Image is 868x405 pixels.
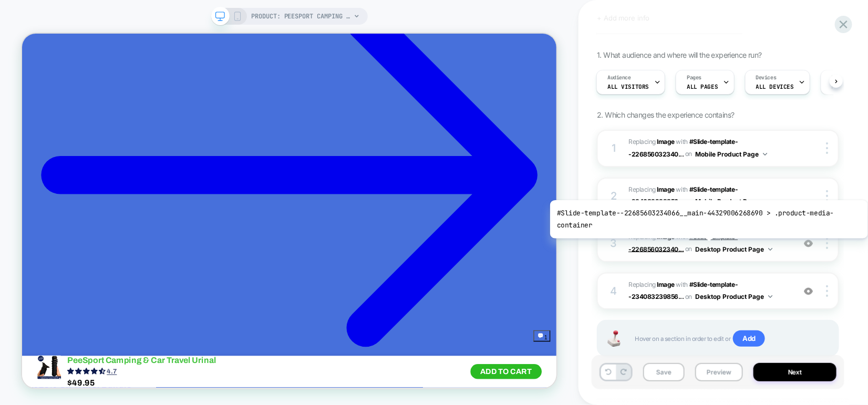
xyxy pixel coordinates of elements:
b: Image [657,185,675,193]
button: Desktop Product Page [695,243,772,256]
span: ALL DEVICES [756,83,794,90]
span: WITH [676,185,688,193]
img: Joystick [603,330,624,347]
img: down arrow [763,153,767,155]
span: 2. Which changes the experience contains? [597,110,734,119]
span: Replacing [628,281,675,288]
img: down arrow [768,248,772,251]
span: + Add more info [597,14,649,22]
span: Audience [607,74,631,81]
span: All Visitors [607,83,649,90]
div: 4 [608,282,619,300]
button: Save [643,363,685,381]
b: Image [657,233,675,241]
span: ALL PAGES [687,83,718,90]
button: Mobile Product Page [695,148,767,161]
span: #Slide-template--234083239856... [628,185,738,205]
span: WITH [676,233,688,241]
button: Next [753,363,836,381]
span: on [685,291,692,303]
span: WITH [676,281,688,288]
span: Add [733,330,765,347]
button: Desktop Product Page [695,290,772,303]
span: Replacing [628,233,675,241]
span: 1. What audience and where will the experience run? [597,50,761,59]
b: Image [657,138,675,146]
span: on [685,148,692,160]
img: crossed eye [804,287,813,296]
button: Mobile Product Page [695,195,767,208]
img: close [826,237,828,249]
span: Devices [756,74,777,81]
span: Hover on a section in order to edit or [635,330,828,347]
img: down arrow [763,200,767,203]
div: 1 [608,139,619,158]
span: on [685,196,692,207]
b: Image [657,281,675,288]
span: PRODUCT: PeeSport Camping & Car Travel Urinal [the pee bottle] [251,8,351,25]
img: close [826,142,828,154]
img: down arrow [768,295,772,298]
img: close [826,285,828,297]
span: Replacing [628,138,675,146]
div: 2 [608,186,619,205]
span: Pages [687,74,701,81]
button: Preview [695,363,743,381]
img: crossed eye [804,239,813,248]
div: 3 [608,234,619,253]
span: Trigger [832,74,852,81]
span: Page Load [832,83,863,90]
span: WITH [676,138,688,146]
span: Replacing [628,185,675,193]
span: on [685,243,692,255]
img: close [826,190,828,202]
